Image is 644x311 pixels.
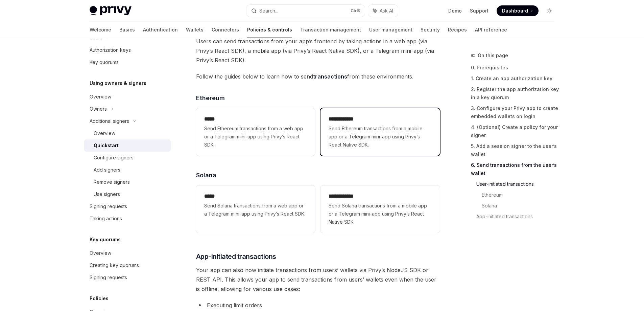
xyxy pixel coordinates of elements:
[84,139,171,152] a: Quickstart
[448,7,462,14] a: Demo
[196,108,315,156] a: *****Send Ethereum transactions from a web app or a Telegram mini-app using Privy’s React SDK.
[84,152,171,164] a: Configure signers
[90,261,139,269] div: Creating key quorums
[94,129,115,137] div: Overview
[313,73,347,80] a: transactions
[84,247,171,259] a: Overview
[329,125,431,149] span: Send Ethereum transactions from a mobile app or a Telegram mini-app using Privy’s React Native SDK.
[482,200,560,211] a: Solana
[90,79,146,87] h5: Using owners & signers
[196,185,315,233] a: *****Send Solana transactions from a web app or a Telegram mini-app using Privy’s React SDK.
[84,188,171,200] a: Use signers
[90,202,127,210] div: Signing requests
[351,8,361,14] span: Ctrl K
[471,160,560,179] a: 6. Send transactions from the user’s wallet
[84,91,171,103] a: Overview
[246,5,365,17] button: Search...CtrlK
[471,62,560,73] a: 0. Prerequisites
[421,22,440,38] a: Security
[94,141,119,150] div: Quickstart
[448,22,467,38] a: Recipes
[90,117,129,125] div: Additional signers
[470,7,488,14] a: Support
[300,22,361,38] a: Transaction management
[196,301,440,310] li: Executing limit orders
[478,51,508,60] span: On this page
[196,252,276,261] span: App-initiated transactions
[196,37,440,65] span: Users can send transactions from your app’s frontend by taking actions in a web app (via Privy’s ...
[84,259,171,271] a: Creating key quorums
[90,22,111,38] a: Welcome
[90,273,127,282] div: Signing requests
[196,72,440,81] span: Follow the guides below to learn how to send from these environments.
[204,125,307,149] span: Send Ethereum transactions from a web app or a Telegram mini-app using Privy’s React SDK.
[90,93,111,101] div: Overview
[482,190,560,200] a: Ethereum
[497,5,539,16] a: Dashboard
[471,141,560,160] a: 5. Add a session signer to the user’s wallet
[368,5,398,17] button: Ask AI
[471,122,560,141] a: 4. (Optional) Create a policy for your signer
[247,22,292,38] a: Policies & controls
[259,7,278,15] div: Search...
[502,7,528,14] span: Dashboard
[94,166,120,174] div: Add signers
[84,56,171,68] a: Key quorums
[90,249,111,257] div: Overview
[186,22,204,38] a: Wallets
[476,211,560,222] a: App-initiated transactions
[329,202,431,226] span: Send Solana transactions from a mobile app or a Telegram mini-app using Privy’s React Native SDK.
[84,271,171,284] a: Signing requests
[475,22,507,38] a: API reference
[84,44,171,56] a: Authorization keys
[119,22,135,38] a: Basics
[90,105,107,113] div: Owners
[94,178,130,186] div: Remove signers
[90,236,121,244] h5: Key quorums
[90,294,109,303] h5: Policies
[369,22,412,38] a: User management
[84,200,171,213] a: Signing requests
[94,190,120,198] div: Use signers
[380,7,393,14] span: Ask AI
[90,215,122,223] div: Taking actions
[84,127,171,139] a: Overview
[196,93,225,103] span: Ethereum
[84,213,171,225] a: Taking actions
[320,108,439,156] a: **** **** **Send Ethereum transactions from a mobile app or a Telegram mini-app using Privy’s Rea...
[212,22,239,38] a: Connectors
[544,5,555,16] button: Toggle dark mode
[84,176,171,188] a: Remove signers
[320,185,439,233] a: **** **** **Send Solana transactions from a mobile app or a Telegram mini-app using Privy’s React...
[476,179,560,190] a: User-initiated transactions
[90,6,132,16] img: light logo
[90,58,119,66] div: Key quorums
[471,73,560,84] a: 1. Create an app authorization key
[94,154,134,162] div: Configure signers
[84,164,171,176] a: Add signers
[196,171,216,180] span: Solana
[204,202,307,218] span: Send Solana transactions from a web app or a Telegram mini-app using Privy’s React SDK.
[143,22,178,38] a: Authentication
[471,103,560,122] a: 3. Configure your Privy app to create embedded wallets on login
[196,265,440,294] span: Your app can also now initiate transactions from users’ wallets via Privy’s NodeJS SDK or REST AP...
[90,46,131,54] div: Authorization keys
[471,84,560,103] a: 2. Register the app authorization key in a key quorum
